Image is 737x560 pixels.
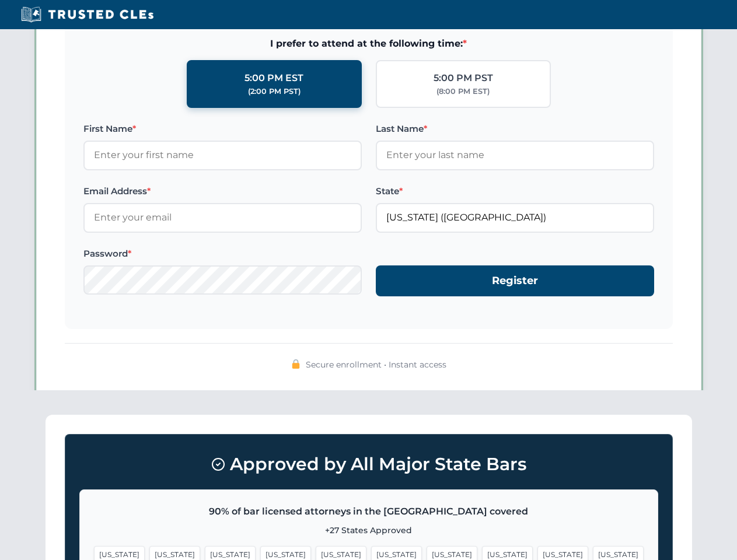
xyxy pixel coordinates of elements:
[376,265,654,296] button: Register
[306,358,446,371] span: Secure enrollment • Instant access
[436,86,490,97] div: (8:00 PM EST)
[244,71,303,86] div: 5:00 PM EST
[94,504,644,519] p: 90% of bar licensed attorneys in the [GEOGRAPHIC_DATA] covered
[83,184,362,198] label: Email Address
[83,203,362,232] input: Enter your email
[376,184,654,198] label: State
[83,247,362,261] label: Password
[291,359,301,369] img: 🔒
[434,71,493,86] div: 5:00 PM PST
[79,449,658,480] h3: Approved by All Major State Bars
[376,141,654,170] input: Enter your last name
[83,36,654,51] span: I prefer to attend at the following time:
[376,122,654,136] label: Last Name
[83,122,362,136] label: First Name
[94,524,644,537] p: +27 States Approved
[376,203,654,232] input: Florida (FL)
[18,6,157,23] img: Trusted CLEs
[248,86,301,97] div: (2:00 PM PST)
[83,141,362,170] input: Enter your first name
